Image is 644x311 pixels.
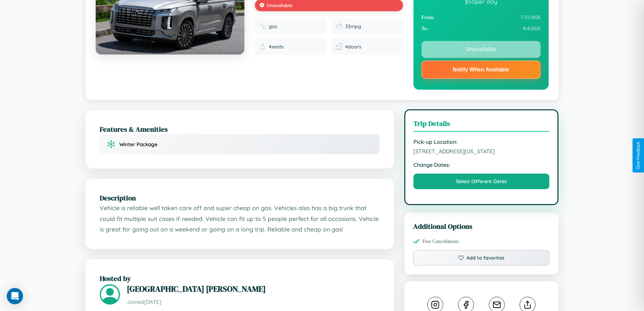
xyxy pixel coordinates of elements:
img: Fuel type [259,23,266,30]
div: 8 / 4 / 2026 [422,23,541,34]
div: Give Feedback [636,142,641,169]
span: gas [269,23,277,29]
h3: Trip Details [413,118,550,132]
h2: Hosted by [100,273,380,283]
p: Joined [DATE] [127,297,380,307]
span: [STREET_ADDRESS][US_STATE] [413,148,550,155]
h3: Additional Options [413,221,550,231]
h2: Features & Amenities [100,124,380,134]
button: Notify When Available [422,61,541,79]
div: 7 / 31 / 2026 [422,12,541,23]
span: Winter Package [119,141,158,148]
img: Seats [259,43,266,50]
strong: Pick-up Location: [413,138,550,145]
span: Unavailable [267,2,292,8]
strong: From: [422,15,435,20]
h2: Description [100,193,380,203]
img: Doors [336,43,342,50]
span: Free Cancellations [423,239,459,244]
button: Select Different Dates [413,174,550,189]
img: Fuel efficiency [336,23,342,30]
h3: [GEOGRAPHIC_DATA] [PERSON_NAME] [127,283,380,294]
strong: To: [422,26,428,31]
div: Open Intercom Messenger [7,288,23,304]
span: 33 mpg [345,23,361,29]
span: 4 doors [345,44,361,50]
button: Unavailable [422,41,541,58]
p: Vehicle is reliable well taken care off and super cheap on gas. Vehicles also has a big trunk tha... [100,203,380,235]
button: Add to favorites [413,250,550,266]
strong: Change Dates: [413,161,550,168]
span: 4 seats [269,44,284,50]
